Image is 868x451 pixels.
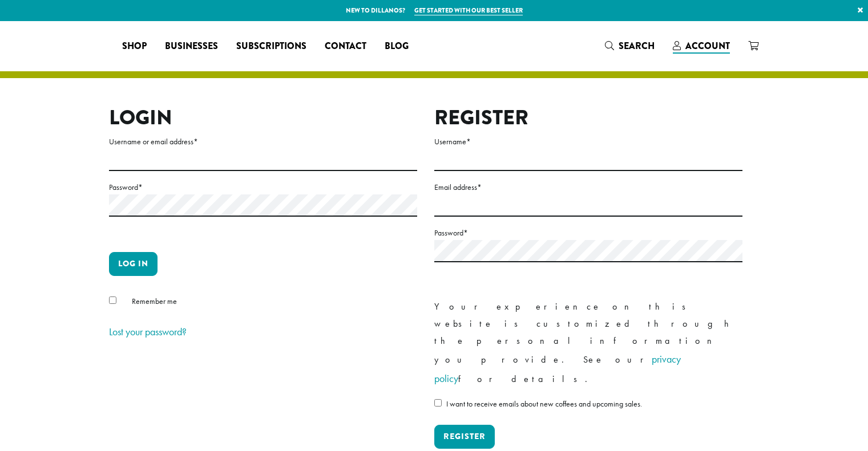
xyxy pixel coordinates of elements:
[685,39,730,52] span: Account
[109,135,417,149] label: Username or email address
[109,325,187,338] a: Lost your password?
[434,352,681,385] a: privacy policy
[434,298,742,388] p: Your experience on this website is customized through the personal information you provide. See o...
[109,252,158,276] button: Log in
[434,135,742,149] label: Username
[414,6,523,15] a: Get started with our best seller
[619,39,655,52] span: Search
[434,105,742,130] h2: Register
[434,226,742,240] label: Password
[434,399,442,407] input: I want to receive emails about new coffees and upcoming sales.
[113,37,156,55] a: Shop
[132,296,177,306] span: Remember me
[596,36,664,55] a: Search
[434,425,495,449] button: Register
[385,39,409,54] span: Blog
[434,180,742,194] label: Email address
[109,180,417,194] label: Password
[122,39,147,54] span: Shop
[165,39,218,54] span: Businesses
[446,399,642,409] span: I want to receive emails about new coffees and upcoming sales.
[236,39,306,54] span: Subscriptions
[325,39,366,54] span: Contact
[109,105,417,130] h2: Login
